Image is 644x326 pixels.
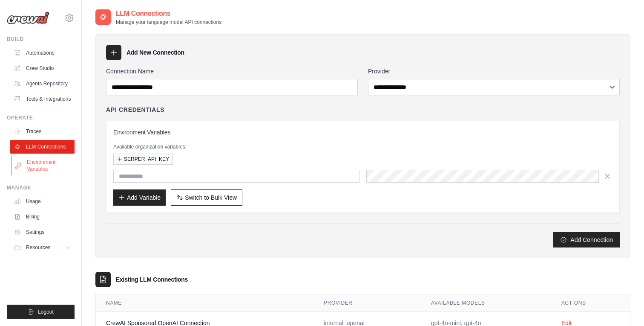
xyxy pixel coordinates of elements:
span: Switch to Bulk View [185,193,237,202]
p: Available organization variables: [113,143,612,150]
button: Add Variable [113,189,166,206]
label: Provider [368,67,620,76]
button: Add Connection [553,232,620,247]
label: Connection Name [106,67,358,76]
th: Provider [313,294,421,312]
div: Manage [7,184,75,191]
h3: Environment Variables [113,128,612,137]
button: Logout [7,305,75,319]
span: Resources [26,244,50,251]
a: Traces [10,125,75,138]
button: Switch to Bulk View [171,189,242,206]
button: Resources [10,241,75,254]
h4: API Credentials [106,105,164,114]
img: Logo [7,12,49,24]
h3: Existing LLM Connections [116,275,188,284]
a: Billing [10,210,75,224]
span: Logout [38,309,54,315]
a: Crew Studio [10,61,75,75]
h2: LLM Connections [116,9,221,19]
a: Agents Repository [10,77,75,90]
div: Build [7,36,75,43]
a: Tools & Integrations [10,92,75,106]
th: Name [96,294,313,312]
button: SERPER_API_KEY [113,154,173,165]
h3: Add New Connection [126,48,184,57]
a: Settings [10,225,75,239]
p: Manage your language model API connections [116,19,221,26]
a: Usage [10,195,75,208]
div: Operate [7,114,75,121]
a: LLM Connections [10,140,75,154]
th: Available Models [421,294,551,312]
th: Actions [551,294,630,312]
a: Automations [10,46,75,60]
a: Environment Variables [11,155,75,176]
